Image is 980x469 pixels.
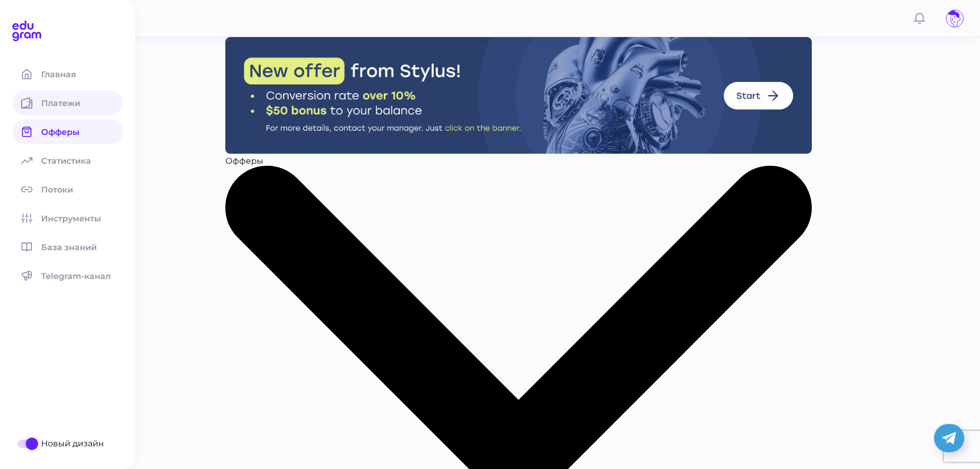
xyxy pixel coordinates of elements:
span: Новый дизайн [41,439,104,448]
span: Telegram-канал [41,271,123,281]
span: Главная [41,70,88,79]
span: База знаний [41,242,109,252]
a: Потоки [12,177,123,202]
span: Офферы [41,127,92,137]
span: Платежи [41,98,93,108]
a: Инструменты [12,206,123,231]
a: Офферы [12,119,123,144]
span: Инструменты [41,214,113,223]
img: Stylus Banner [225,37,812,154]
a: Главная [12,62,123,86]
span: Офферы [225,156,263,166]
a: Статистика [12,148,123,173]
a: База знаний [12,235,123,259]
span: Потоки [41,185,85,195]
a: Платежи [12,91,123,115]
span: Статистика [41,156,103,166]
a: Telegram-канал [12,264,123,288]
